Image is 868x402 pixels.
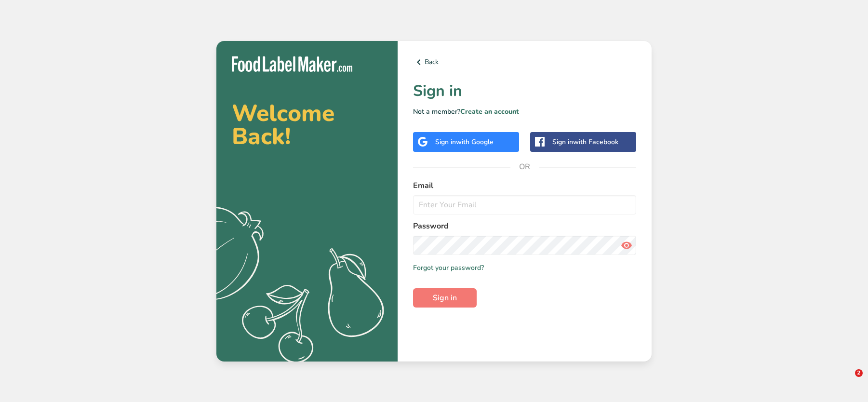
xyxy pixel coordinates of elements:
h2: Welcome Back! [232,102,382,148]
label: Password [413,220,636,232]
a: Back [413,56,636,68]
iframe: Intercom live chat [835,369,858,392]
button: Sign in [413,288,477,308]
p: Not a member? [413,107,636,117]
span: with Google [456,137,494,147]
span: Sign in [433,292,457,304]
span: with Facebook [573,137,618,147]
div: Sign in [435,137,494,147]
input: Enter Your Email [413,195,636,214]
span: 2 [855,369,863,377]
a: Create an account [460,107,519,116]
a: Forgot your password? [413,263,484,273]
h1: Sign in [413,80,636,103]
img: Food Label Maker [232,56,352,72]
label: Email [413,180,636,191]
div: Sign in [552,137,618,147]
span: OR [510,152,539,181]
